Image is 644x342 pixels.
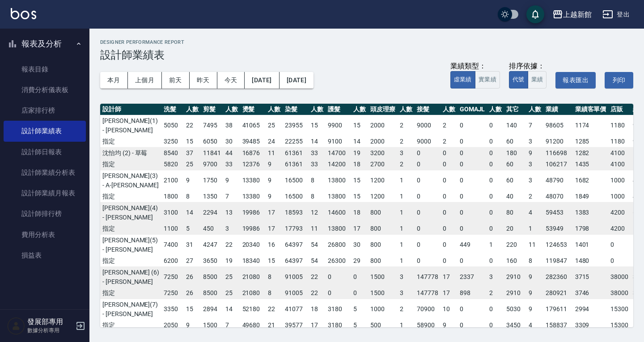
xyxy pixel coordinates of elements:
td: 4 [526,202,543,223]
th: 業績 [543,104,573,115]
button: 業績 [528,71,547,89]
th: 人數 [309,104,326,115]
td: 9 [266,191,283,203]
td: 0 [608,255,631,267]
td: 18 [351,202,368,223]
button: 虛業績 [450,71,475,89]
td: 3100 [161,202,184,223]
td: 9 [526,147,543,159]
td: 9900 [326,115,352,136]
td: 1 [398,170,415,191]
td: 13 [223,202,240,223]
td: 54 [309,234,326,255]
td: 26 [184,266,201,287]
td: 0 [487,136,504,148]
td: 1 [398,255,415,267]
th: 燙髮 [240,104,266,115]
td: 64397 [283,255,309,267]
td: 15 [309,115,326,136]
td: 5050 [161,115,184,136]
td: 3 [487,266,504,287]
td: 38 [223,115,240,136]
td: 9 [266,170,283,191]
td: 0 [415,159,441,170]
td: 30 [351,234,368,255]
td: 13800 [326,191,352,203]
td: 18 [351,159,368,170]
td: 0 [487,202,504,223]
td: 3250 [161,136,184,148]
td: 7 [223,191,240,203]
button: 報表及分析 [4,32,86,55]
td: 9 [266,159,283,170]
td: 0 [487,115,504,136]
td: 1849 [573,191,609,203]
td: 33 [309,147,326,159]
td: 12 [309,202,326,223]
td: 3 [223,223,240,235]
th: 人數 [351,104,368,115]
td: 60 [504,136,526,148]
td: 800 [368,202,398,223]
td: 19 [351,147,368,159]
td: 3200 [368,147,398,159]
td: 5 [184,223,201,235]
th: 頭皮理療 [368,104,398,115]
td: 1350 [201,191,223,203]
td: 4100 [608,159,631,170]
td: 19986 [240,223,266,235]
td: 1285 [573,136,609,148]
td: 13800 [326,170,352,191]
td: 14 [184,202,201,223]
td: 2294 [201,202,223,223]
td: [PERSON_NAME](4) - [PERSON_NAME] [100,202,161,223]
td: 23955 [283,115,309,136]
td: 25 [184,159,201,170]
td: [PERSON_NAME] (6) - [PERSON_NAME] [100,266,161,287]
td: 2 [526,191,543,203]
button: 今天 [217,72,245,89]
td: 15 [351,191,368,203]
td: 41065 [240,115,266,136]
td: 106217 [543,159,573,170]
td: 0 [458,223,487,235]
td: 0 [458,115,487,136]
td: 40 [504,191,526,203]
td: 0 [487,223,504,235]
td: 22255 [283,136,309,148]
td: 1180 [608,115,631,136]
td: 39485 [240,136,266,148]
td: 0 [441,147,458,159]
td: 0 [415,191,441,203]
td: 1282 [573,147,609,159]
td: 9 [184,170,201,191]
th: 業績客單價 [573,104,609,115]
td: 8 [184,191,201,203]
td: 0 [458,191,487,203]
td: 31 [184,234,201,255]
td: 1 [487,234,504,255]
td: 16 [266,234,283,255]
td: 1401 [573,234,609,255]
td: 5820 [161,159,184,170]
a: 設計師業績月報表 [4,183,86,203]
td: 61361 [283,159,309,170]
img: Person [7,317,25,335]
td: 0 [487,170,504,191]
td: 22 [184,115,201,136]
td: 指定 [100,223,161,235]
td: 11 [266,147,283,159]
td: 0 [487,191,504,203]
button: save [526,5,544,23]
td: 53949 [543,223,573,235]
th: 人數 [223,104,240,115]
td: 21080 [240,266,266,287]
td: 1 [398,191,415,203]
td: 0 [487,159,504,170]
td: 2000 [368,115,398,136]
td: 27 [184,255,201,267]
td: 8 [309,191,326,203]
img: Logo [11,8,36,19]
td: 16876 [240,147,266,159]
td: 0 [441,191,458,203]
